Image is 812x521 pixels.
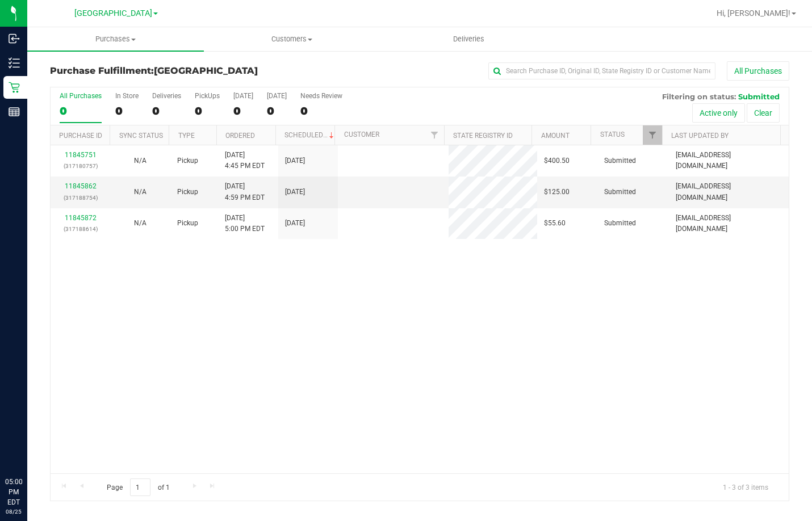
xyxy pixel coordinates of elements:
[134,156,147,166] button: N/A
[662,92,736,101] span: Filtering on status:
[134,218,147,229] button: N/A
[9,57,20,69] inline-svg: Inventory
[50,66,296,76] h3: Purchase Fulfillment:
[604,187,636,198] span: Submitted
[438,34,500,44] span: Deliveries
[380,27,557,51] a: Deliveries
[747,103,780,123] button: Clear
[204,27,380,51] a: Customers
[676,150,782,171] span: [EMAIL_ADDRESS][DOMAIN_NAME]
[9,33,20,44] inline-svg: Inbound
[344,131,379,138] a: Customer
[544,156,570,166] span: $400.50
[134,188,147,196] span: Not Applicable
[119,132,163,140] a: Sync Status
[233,92,253,100] div: [DATE]
[57,161,103,171] p: (317180757)
[5,477,22,507] p: 05:00 PM EDT
[177,187,198,198] span: Pickup
[5,507,22,516] p: 08/25
[65,214,97,222] a: 11845872
[115,92,139,100] div: In Store
[604,156,636,166] span: Submitted
[544,187,570,198] span: $125.00
[134,187,147,198] button: N/A
[59,132,102,140] a: Purchase ID
[115,104,139,117] div: 0
[714,478,777,495] span: 1 - 3 of 3 items
[154,65,258,76] span: [GEOGRAPHIC_DATA]
[195,92,220,100] div: PickUps
[284,131,336,139] a: Scheduled
[11,430,45,464] iframe: Resource center
[74,9,152,18] span: [GEOGRAPHIC_DATA]
[60,104,102,117] div: 0
[60,92,102,100] div: All Purchases
[152,92,181,100] div: Deliveries
[717,9,790,18] span: Hi, [PERSON_NAME]!
[195,104,220,117] div: 0
[134,219,147,227] span: Not Applicable
[134,157,147,165] span: Not Applicable
[541,132,570,140] a: Amount
[57,224,103,234] p: (317188614)
[204,34,380,44] span: Customers
[488,62,715,79] input: Search Purchase ID, Original ID, State Registry ID or Customer Name...
[676,181,782,203] span: [EMAIL_ADDRESS][DOMAIN_NAME]
[676,213,782,234] span: [EMAIL_ADDRESS][DOMAIN_NAME]
[643,125,662,145] a: Filter
[27,27,204,51] a: Purchases
[65,151,97,159] a: 11845751
[300,104,342,117] div: 0
[604,218,636,229] span: Submitted
[285,156,305,166] span: [DATE]
[233,104,253,117] div: 0
[97,478,179,496] span: Page of 1
[425,125,444,145] a: Filter
[57,192,103,203] p: (317188754)
[285,218,305,229] span: [DATE]
[177,218,198,229] span: Pickup
[225,150,265,171] span: [DATE] 4:45 PM EDT
[130,478,150,496] input: 1
[9,106,20,117] inline-svg: Reports
[152,104,181,117] div: 0
[300,92,342,100] div: Needs Review
[65,182,97,190] a: 11845862
[453,132,513,140] a: State Registry ID
[225,132,255,140] a: Ordered
[267,104,287,117] div: 0
[692,103,745,123] button: Active only
[727,61,789,81] button: All Purchases
[285,187,305,198] span: [DATE]
[267,92,287,100] div: [DATE]
[9,82,20,93] inline-svg: Retail
[225,213,265,234] span: [DATE] 5:00 PM EDT
[27,34,204,44] span: Purchases
[225,181,265,203] span: [DATE] 4:59 PM EDT
[671,132,729,140] a: Last Updated By
[178,132,195,140] a: Type
[738,92,780,101] span: Submitted
[600,131,625,138] a: Status
[177,156,198,166] span: Pickup
[544,218,566,229] span: $55.60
